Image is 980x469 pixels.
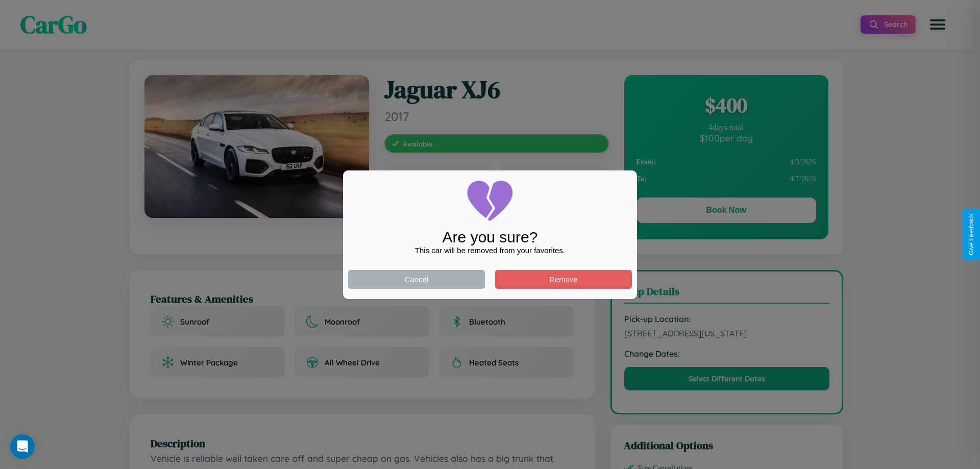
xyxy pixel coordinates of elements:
div: Give Feedback [968,214,975,255]
img: broken-heart [464,176,516,227]
div: Are you sure? [348,229,632,246]
button: Remove [495,270,632,289]
div: This car will be removed from your favorites. [348,246,632,255]
div: Open Intercom Messenger [10,434,35,459]
button: Cancel [348,270,485,289]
